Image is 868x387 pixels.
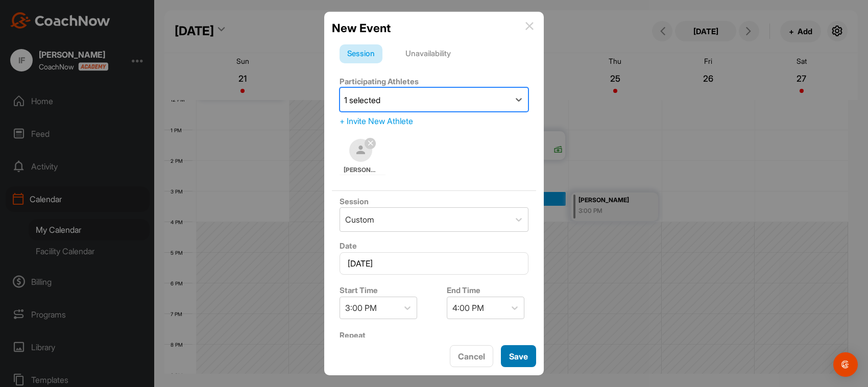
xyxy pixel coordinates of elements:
input: Select Date [340,252,528,275]
label: Repeat [340,330,366,340]
label: Date [340,241,357,251]
div: Unavailability [398,44,459,64]
button: Cancel [450,345,493,367]
span: [PERSON_NAME] [344,165,378,175]
div: 1 selected [344,94,380,106]
label: Participating Athletes [340,77,419,86]
div: Custom [345,213,374,226]
label: Session [340,197,369,206]
label: End Time [447,285,480,295]
img: square_default-ef6cabf814de5a2bf16c804365e32c732080f9872bdf737d349900a9daf73cf9.png [349,139,372,162]
h2: New Event [332,19,391,37]
span: Cancel [458,351,485,361]
button: Save [501,345,536,367]
div: 3:00 PM [345,302,377,314]
div: 4:00 PM [452,302,484,314]
label: Start Time [340,285,378,295]
div: Open Intercom Messenger [833,352,858,377]
span: Save [509,351,528,361]
img: info [525,22,534,30]
div: Session [340,44,382,64]
div: + Invite New Athlete [340,115,528,127]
